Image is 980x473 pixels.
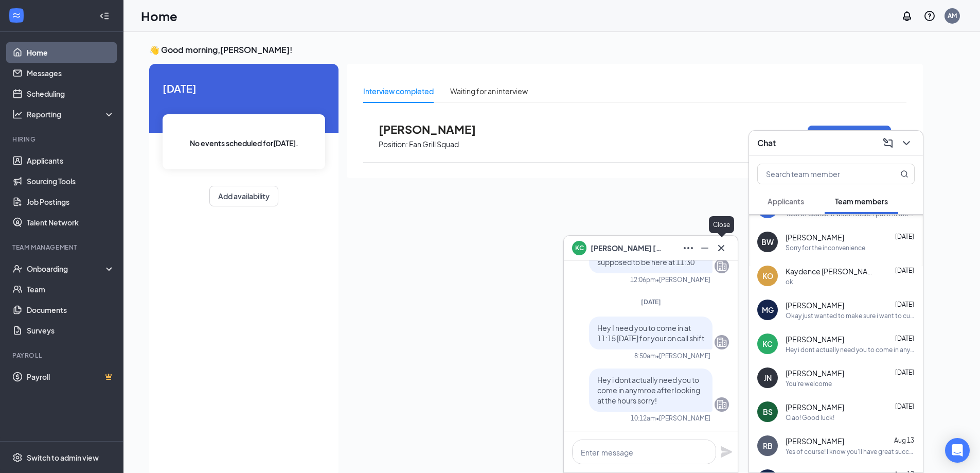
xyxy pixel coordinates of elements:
a: Talent Network [27,212,115,233]
span: [PERSON_NAME] [786,300,844,310]
button: Cross [713,240,729,256]
div: BS [763,407,773,417]
button: Add availability [209,186,278,206]
h3: Chat [757,137,776,149]
svg: MagnifyingGlass [900,170,908,178]
svg: WorkstreamLogo [11,10,22,21]
button: ComposeMessage [880,135,896,151]
a: Home [27,42,115,63]
span: Applicants [768,197,804,206]
a: Messages [27,63,115,83]
div: Payroll [12,351,113,360]
div: Ciao! Good luck! [786,413,834,422]
span: [DATE] [163,80,325,96]
svg: Company [716,336,728,348]
div: Interview completed [363,85,434,97]
span: [DATE] [895,369,914,376]
span: [PERSON_NAME] [786,402,844,412]
div: Close [709,216,734,233]
button: Move to next stage [808,126,891,148]
svg: Notifications [901,10,913,22]
div: 8:50am [634,352,656,360]
svg: QuestionInfo [923,10,936,22]
span: • [PERSON_NAME] [656,414,710,423]
span: [PERSON_NAME] [786,334,844,344]
span: [PERSON_NAME] [786,232,844,242]
span: [DATE] [895,267,914,274]
div: ok [786,277,793,286]
svg: Collapse [99,11,110,21]
div: 10:12am [631,414,656,423]
p: Fan Grill Squad [409,139,459,149]
a: PayrollCrown [27,366,115,387]
svg: UserCheck [12,264,23,274]
h1: Home [141,7,177,25]
span: [DATE] [895,301,914,308]
div: Onboarding [27,264,106,274]
p: Position: [379,139,408,149]
span: Team members [835,197,888,206]
div: 12:06pm [630,275,656,284]
svg: Cross [715,242,727,254]
span: [PERSON_NAME] [PERSON_NAME] [591,242,663,254]
div: BW [761,237,774,247]
span: • [PERSON_NAME] [656,352,710,360]
div: MG [762,305,774,315]
span: [DATE] [895,402,914,410]
button: Ellipses [680,240,697,256]
svg: ChevronDown [900,137,913,149]
a: Team [27,279,115,300]
div: Yes of course! I know you'll have great success wherever you go girl! [786,447,915,456]
div: You're welcome [786,379,832,388]
span: • [PERSON_NAME] [656,275,710,284]
div: JN [764,373,772,383]
span: [PERSON_NAME] [379,122,492,136]
div: Open Intercom Messenger [945,438,970,463]
div: KO [762,271,773,281]
div: Okay just wanted to make sure i want to cut hours and i saw the text from [DATE] so i didn't know... [786,311,915,320]
svg: Company [716,398,728,411]
a: Sourcing Tools [27,171,115,191]
a: Scheduling [27,83,115,104]
div: Sorry for the inconvenience [786,243,865,252]
svg: Settings [12,452,23,463]
button: Minimize [697,240,713,256]
span: No events scheduled for [DATE] . [190,137,298,149]
div: Switch to admin view [27,452,99,463]
svg: Analysis [12,109,23,119]
span: Hey I need you to come in at 11:15 [DATE] for your on call shift [597,323,704,343]
div: Team Management [12,243,113,252]
svg: Plane [720,446,733,458]
div: AM [948,11,957,20]
div: KC [762,339,773,349]
div: RB [763,441,773,451]
a: Surveys [27,320,115,341]
span: [DATE] [895,233,914,240]
span: [PERSON_NAME] [786,436,844,446]
span: Kaydence [PERSON_NAME] [786,266,878,276]
span: [PERSON_NAME] [786,368,844,378]
button: ChevronDown [898,135,915,151]
span: [DATE] [895,335,914,342]
svg: ComposeMessage [882,137,894,149]
svg: Minimize [699,242,711,254]
input: Search team member [758,164,880,184]
span: Aug 13 [894,436,914,444]
div: Hey i dont actually need you to come in anymroe after looking at the hours sorry! [786,345,915,354]
span: Hey i dont actually need you to come in anymroe after looking at the hours sorry! [597,375,700,405]
span: [DATE] [641,298,661,306]
div: Waiting for an interview [450,85,528,97]
h3: 👋 Good morning, [PERSON_NAME] ! [149,44,923,56]
div: Reporting [27,109,115,119]
a: Applicants [27,150,115,171]
a: Job Postings [27,191,115,212]
svg: Company [716,260,728,272]
a: Documents [27,300,115,320]
div: Hiring [12,135,113,144]
svg: Ellipses [682,242,694,254]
